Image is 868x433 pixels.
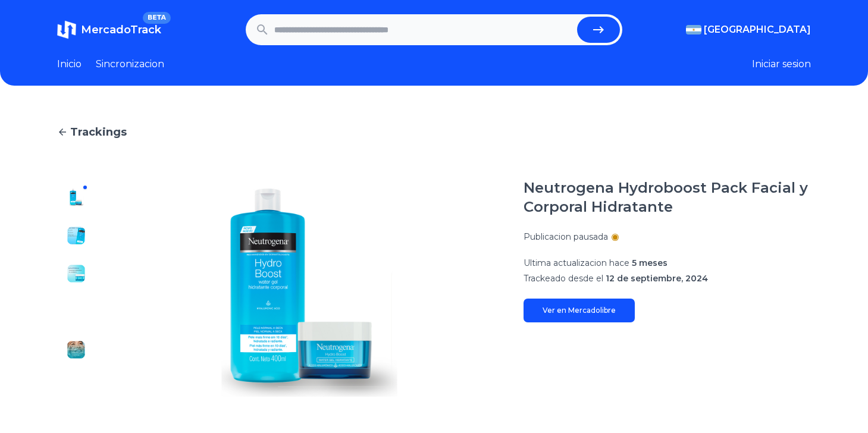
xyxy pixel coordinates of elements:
[57,20,76,39] img: MercadoTrack
[57,124,811,140] a: Trackings
[81,23,161,36] span: MercadoTrack
[57,20,161,39] a: MercadoTrackBETA
[632,258,668,268] span: 5 meses
[57,57,82,71] a: Inicio
[704,23,811,37] span: [GEOGRAPHIC_DATA]
[752,57,811,71] button: Iniciar sesion
[96,57,164,71] a: Sincronizacion
[686,25,701,34] img: Argentina
[524,178,811,216] h1: Neutrogena Hydroboost Pack Facial y Corporal Hidratante
[67,340,86,359] img: Neutrogena Hydroboost Pack Facial y Corporal Hidratante
[67,378,86,397] img: Neutrogena Hydroboost Pack Facial y Corporal Hidratante
[143,12,171,24] span: BETA
[119,178,500,407] img: Neutrogena Hydroboost Pack Facial y Corporal Hidratante
[524,258,629,268] span: Ultima actualizacion hace
[67,188,86,207] img: Neutrogena Hydroboost Pack Facial y Corporal Hidratante
[67,264,86,283] img: Neutrogena Hydroboost Pack Facial y Corporal Hidratante
[524,299,635,322] a: Ver en Mercadolibre
[70,124,127,140] span: Trackings
[67,226,86,245] img: Neutrogena Hydroboost Pack Facial y Corporal Hidratante
[67,302,86,321] img: Neutrogena Hydroboost Pack Facial y Corporal Hidratante
[686,23,811,37] button: [GEOGRAPHIC_DATA]
[524,273,603,284] span: Trackeado desde el
[524,231,608,243] p: Publicacion pausada
[606,273,708,284] span: 12 de septiembre, 2024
